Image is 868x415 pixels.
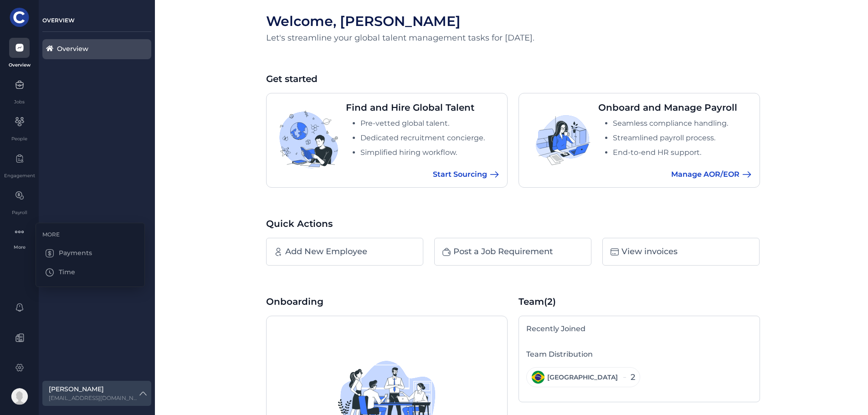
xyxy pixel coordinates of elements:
div: Get started [266,72,760,86]
div: 2 [623,371,635,384]
span: MORE [42,231,60,239]
div: Quick Actions [266,217,760,231]
div: Add New Employee [285,246,367,258]
div: Post a Job Requirement [453,246,553,258]
a: Manage AOR/EOR [598,169,752,180]
li: Seamless compliance handling. [613,118,752,129]
div: Recently Joined [526,323,586,334]
span: Start Sourcing [433,169,487,180]
div: Payroll [12,209,27,216]
p: Let's streamline your global talent management tasks for [DATE]. [266,33,760,43]
div: Welcome , [PERSON_NAME] [266,15,760,28]
a: Start Sourcing [346,169,500,180]
li: Dedicated recruitment concierge. [360,133,500,143]
div: People [11,135,27,142]
div: Team Distribution [526,349,752,360]
label: celina.billows@belmarcloud.com [49,394,138,402]
div: Payments [40,245,141,261]
div: Jobs [14,98,25,105]
div: Find and Hire Global Talent [346,101,500,114]
div: [GEOGRAPHIC_DATA] [547,373,618,382]
li: End-to-end HR support. [613,147,752,158]
div: Onboarding [266,295,508,308]
div: View invoices [621,246,678,258]
span: Manage AOR/EOR [671,169,740,180]
div: Time [40,264,141,281]
img: br.png [531,370,545,384]
li: Pre-vetted global talent. [360,118,500,129]
span: OVERVIEW [42,17,75,24]
div: Engagement [4,172,35,179]
label: [PERSON_NAME] [49,384,138,394]
div: Overview [9,61,31,68]
div: Onboard and Manage Payroll [598,101,752,114]
li: Streamlined payroll process. [613,133,752,143]
div: Overview [57,44,124,54]
li: Simplified hiring workflow. [360,147,500,158]
div: Team (2) [519,295,760,308]
div: More [4,244,35,251]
